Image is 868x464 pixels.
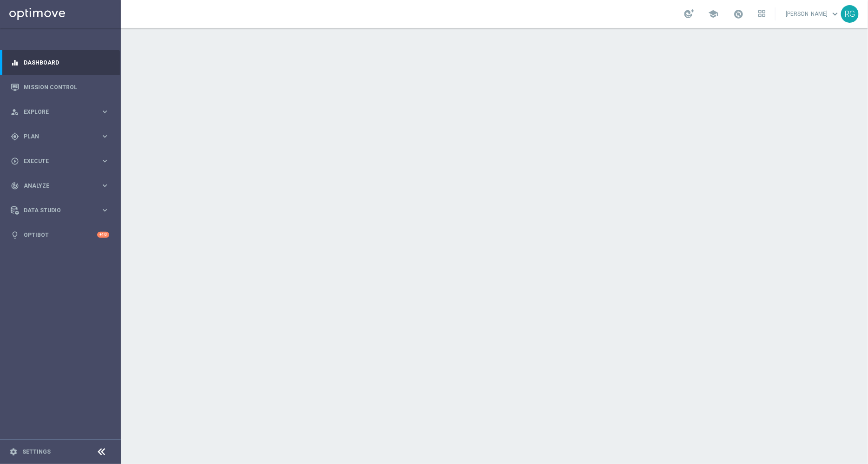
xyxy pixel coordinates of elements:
[10,84,110,91] button: Mission Control
[10,182,110,190] button: track_changes Analyze keyboard_arrow_right
[100,132,109,141] i: keyboard_arrow_right
[11,59,19,67] i: equalizer
[11,182,19,190] i: track_changes
[9,448,18,456] i: settings
[24,50,109,75] a: Dashboard
[10,231,110,239] button: lightbulb Optibot +10
[11,157,100,165] div: Execute
[100,157,109,165] i: keyboard_arrow_right
[10,108,110,116] button: person_search Explore keyboard_arrow_right
[11,132,19,141] i: gps_fixed
[24,134,100,139] span: Plan
[11,206,100,215] div: Data Studio
[100,206,109,215] i: keyboard_arrow_right
[11,231,19,239] i: lightbulb
[785,7,841,21] a: [PERSON_NAME]keyboard_arrow_down
[100,107,109,116] i: keyboard_arrow_right
[97,232,109,238] div: +10
[11,108,19,116] i: person_search
[10,207,110,214] button: Data Studio keyboard_arrow_right
[24,183,100,189] span: Analyze
[11,157,19,165] i: play_circle_outline
[830,9,840,19] span: keyboard_arrow_down
[10,157,110,165] button: play_circle_outline Execute keyboard_arrow_right
[22,449,51,455] a: Settings
[841,5,859,23] div: RG
[24,109,100,115] span: Explore
[24,208,100,213] span: Data Studio
[10,133,110,140] button: gps_fixed Plan keyboard_arrow_right
[11,222,109,247] div: Optibot
[24,158,100,164] span: Execute
[10,59,110,66] button: equalizer Dashboard
[24,75,109,99] a: Mission Control
[11,75,109,99] div: Mission Control
[11,50,109,75] div: Dashboard
[708,9,718,19] span: school
[11,182,100,190] div: Analyze
[100,181,109,190] i: keyboard_arrow_right
[24,222,97,247] a: Optibot
[11,132,100,141] div: Plan
[11,108,100,116] div: Explore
